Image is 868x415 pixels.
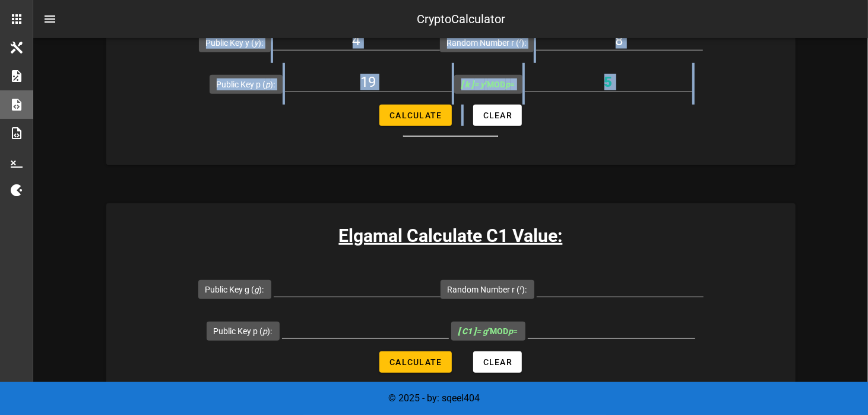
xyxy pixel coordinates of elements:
[214,325,273,337] label: Public Key p ( ):
[520,284,522,291] sup: r
[461,80,487,89] i: = y
[483,357,512,367] span: Clear
[417,10,506,28] div: CryptoCalculator
[388,392,480,404] span: © 2025 - by: sqeel404
[389,111,442,120] span: Calculate
[266,80,271,89] i: p
[379,351,451,373] button: Calculate
[458,326,518,336] span: MOD =
[255,285,259,294] i: g
[205,284,264,295] label: Public Key g ( ):
[509,326,514,336] i: p
[519,37,522,45] sup: r
[473,351,522,373] button: Clear
[488,325,490,333] sup: r
[447,37,527,49] label: Random Number r ( ):
[389,357,442,367] span: Calculate
[448,284,527,295] label: Random Number r ( ):
[473,105,522,126] button: Clear
[461,80,474,89] b: [ k ]
[458,326,477,336] b: [ C1 ]
[461,80,515,89] span: MOD =
[217,78,275,90] label: Public Key p ( ):
[106,222,796,249] h3: Elgamal Calculate C1 Value:
[506,80,511,89] i: p
[485,78,487,86] sup: r
[379,105,451,126] button: Calculate
[263,326,268,336] i: p
[36,5,64,33] button: nav-menu-toggle
[255,38,259,48] i: y
[483,111,512,120] span: Clear
[458,326,490,336] i: = g
[206,37,264,49] label: Public Key y ( ):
